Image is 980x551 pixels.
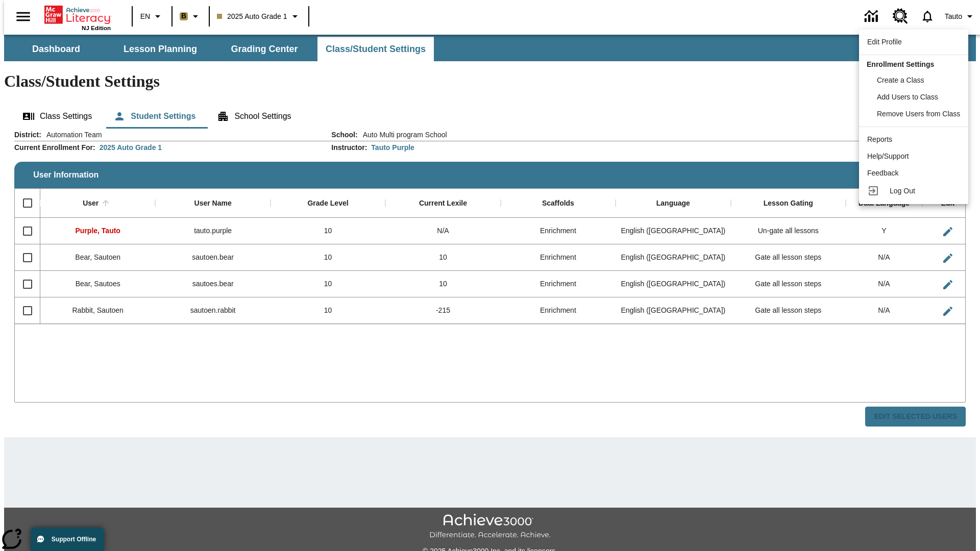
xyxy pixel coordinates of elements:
span: Add Users to Class [877,93,938,101]
span: Feedback [867,169,898,177]
span: Help/Support [867,152,909,160]
span: Enrollment Settings [867,60,934,68]
span: Reports [867,135,892,143]
span: Edit Profile [867,38,902,46]
span: Remove Users from Class [877,110,960,118]
span: Create a Class [877,76,924,84]
span: Log Out [890,187,915,195]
